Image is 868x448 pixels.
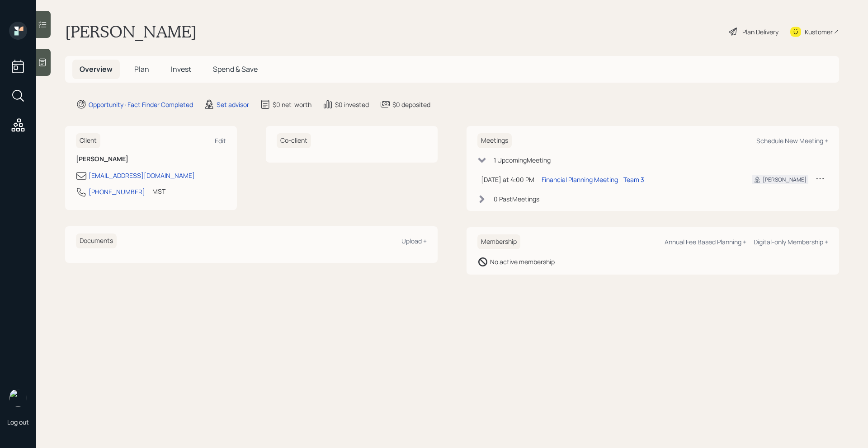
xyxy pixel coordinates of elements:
[89,171,195,180] div: [EMAIL_ADDRESS][DOMAIN_NAME]
[805,27,833,37] div: Kustomer
[65,22,197,42] h1: [PERSON_NAME]
[392,100,430,109] div: $0 deposited
[152,187,165,196] div: MST
[171,64,191,74] span: Invest
[273,100,311,109] div: $0 net-worth
[217,100,249,109] div: Set advisor
[7,418,29,426] div: Log out
[134,64,149,74] span: Plan
[665,238,746,246] div: Annual Fee Based Planning +
[542,175,644,184] div: Financial Planning Meeting - Team 3
[754,238,828,246] div: Digital-only Membership +
[89,187,145,196] div: [PHONE_NUMBER]
[9,389,27,407] img: michael-russo-headshot.png
[756,136,828,145] div: Schedule New Meeting +
[213,64,258,74] span: Spend & Save
[76,155,226,163] h6: [PERSON_NAME]
[80,64,113,74] span: Overview
[481,175,534,184] div: [DATE] at 4:00 PM
[477,234,520,249] h6: Membership
[763,176,807,184] div: [PERSON_NAME]
[215,136,226,145] div: Edit
[76,133,100,148] h6: Client
[490,257,555,266] div: No active membership
[76,233,117,248] h6: Documents
[401,237,427,245] div: Upload +
[494,194,539,204] div: 0 Past Meeting s
[477,133,512,148] h6: Meetings
[742,27,778,37] div: Plan Delivery
[277,133,311,148] h6: Co-client
[335,100,369,109] div: $0 invested
[89,100,193,109] div: Opportunity · Fact Finder Completed
[494,155,551,165] div: 1 Upcoming Meeting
